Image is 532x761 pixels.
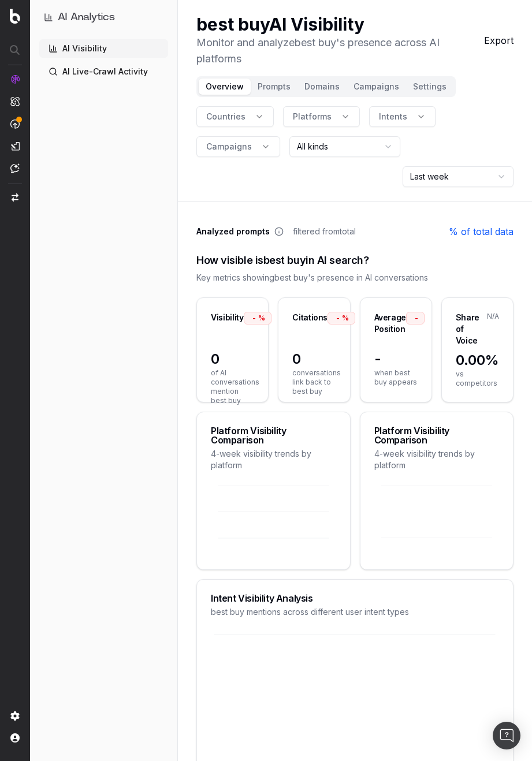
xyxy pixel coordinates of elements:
[211,606,499,618] div: best buy mentions across different user intent types
[196,14,484,35] h1: best buy AI Visibility
[374,426,500,445] div: Platform Visibility Comparison
[292,368,336,396] span: conversations link back to best buy
[293,226,356,237] span: filtered from total
[10,74,20,84] img: Analytics
[211,368,254,405] span: of AI conversations mention best buy
[196,35,484,67] p: Monitor and analyze best buy 's presence across AI platforms
[244,312,271,324] div: -
[211,426,336,445] div: Platform Visibility Comparison
[10,711,20,721] img: Setting
[328,312,355,324] div: -
[10,119,20,129] img: Activation
[342,314,349,323] span: %
[456,351,499,370] span: 0.00%
[374,368,418,387] span: when best buy appears
[292,312,328,323] div: Citations
[449,225,514,238] a: % of total data
[211,448,336,471] div: 4-week visibility trends by platform
[211,350,254,368] span: 0
[12,193,18,202] img: Switch project
[196,226,270,237] span: Analyzed prompts
[10,9,20,24] img: Botify logo
[487,312,499,321] span: N/A
[211,594,499,603] div: Intent Visibility Analysis
[10,163,20,173] img: Assist
[293,111,332,122] span: Platforms
[374,448,500,471] div: 4-week visibility trends by platform
[10,733,20,743] img: My account
[347,79,406,95] button: Campaigns
[406,79,453,95] button: Settings
[58,9,115,25] h1: AI Analytics
[374,350,418,368] span: -
[406,312,425,324] div: -
[196,272,514,283] div: Key metrics showing best buy 's presence in AI conversations
[39,39,168,58] a: AI Visibility
[297,79,347,95] button: Domains
[374,312,407,335] div: Average Position
[39,62,168,81] a: AI Live-Crawl Activity
[292,350,336,368] span: 0
[456,312,487,346] div: Share of Voice
[251,79,297,95] button: Prompts
[206,141,252,152] span: Campaigns
[199,79,251,95] button: Overview
[258,314,265,323] span: %
[379,111,407,122] span: Intents
[484,33,514,47] button: Export
[196,252,514,268] div: How visible is best buy in AI search?
[10,96,20,106] img: Intelligence
[206,111,245,122] span: Countries
[456,370,499,388] span: vs competitors
[44,9,163,25] button: AI Analytics
[10,141,20,151] img: Studio
[211,312,244,323] div: Visibility
[493,722,520,749] div: Open Intercom Messenger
